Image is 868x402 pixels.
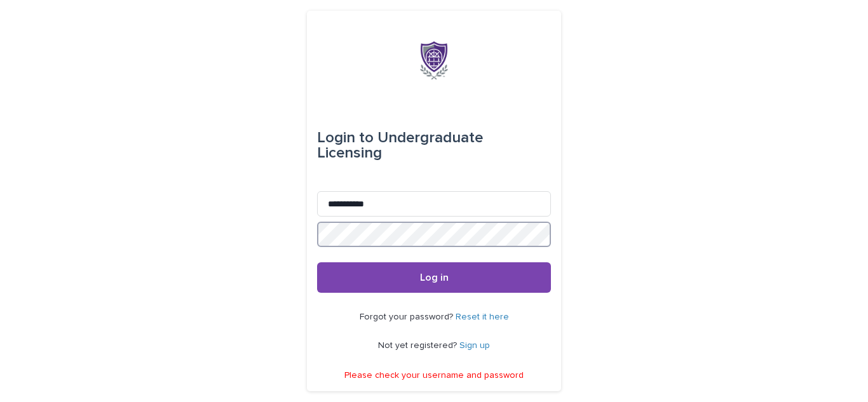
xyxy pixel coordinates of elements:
[459,341,490,350] a: Sign up
[360,312,456,321] span: Forgot your password?
[378,341,459,350] span: Not yet registered?
[344,370,524,381] p: Please check your username and password
[420,272,449,283] span: Log in
[317,130,374,145] span: Login to
[420,41,448,79] img: x6gApCqSSRW4kcS938hP
[317,120,551,171] div: Undergraduate Licensing
[456,312,509,321] a: Reset it here
[317,262,551,293] button: Log in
